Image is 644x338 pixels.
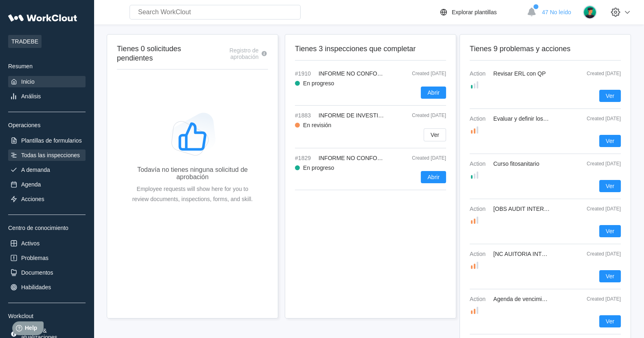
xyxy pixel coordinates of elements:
[599,90,621,102] button: Ver
[606,183,614,189] span: Ver
[295,70,315,77] span: #1910
[21,284,51,290] div: Habilidades
[393,155,446,161] div: Created [DATE]
[21,255,48,261] div: Problemas
[439,7,523,17] a: Explorar plantillas
[319,155,400,161] span: INFORME NO CONFORMIDAD
[8,252,86,264] a: Problemas
[599,315,621,327] button: Ver
[21,196,44,202] div: Acciones
[493,70,546,77] span: Revisar ERL con QP
[393,71,446,76] div: Created [DATE]
[303,80,334,87] div: En progreso
[583,5,597,19] img: user.png
[606,228,614,234] span: Ver
[599,225,621,237] button: Ver
[393,113,446,118] div: Created [DATE]
[8,122,86,128] div: Operaciones
[8,135,86,146] a: Plantillas de formularios
[21,167,50,173] div: A demanda
[431,132,439,138] span: Ver
[8,313,86,319] div: Workclout
[452,9,497,15] div: Explorar plantillas
[8,76,86,87] a: Inicio
[117,44,207,63] h2: Tienes 0 solicitudes pendientes
[580,71,621,76] div: Created [DATE]
[493,296,556,302] span: Agenda de vencimientos
[21,269,53,276] div: Documentos
[470,160,490,167] span: Action
[470,44,621,54] h2: Tienes 9 problemas y acciones
[21,240,40,247] div: Activos
[8,149,86,161] a: Todas las inspecciones
[295,112,315,119] span: #1883
[470,296,490,302] span: Action
[21,137,82,144] div: Plantillas de formularios
[8,91,86,102] a: Análisis
[319,112,478,119] span: INFORME DE INVESTIGACIÓN ACCIDENTES / INCIDENTES
[421,87,446,99] button: Abrir
[8,225,86,231] div: Centro de conocimiento
[493,160,539,167] span: Curso fitosanitario
[21,93,41,100] div: Análisis
[606,138,614,144] span: Ver
[8,238,86,249] a: Activos
[424,128,446,141] button: Ver
[21,78,35,85] div: Inicio
[606,273,614,279] span: Ver
[130,166,255,181] div: Todavía no tienes ninguna solicitud de aprobación
[8,63,86,69] div: Resumen
[8,267,86,278] a: Documentos
[295,44,446,54] h2: Tienes 3 inspecciones que completar
[303,165,334,171] div: En progreso
[319,70,400,77] span: INFORME NO CONFORMIDAD
[427,174,440,180] span: Abrir
[130,184,255,204] div: Employee requests will show here for you to review documents, inspections, forms, and skill.
[470,251,490,257] span: Action
[8,282,86,293] a: Habilidades
[470,206,490,212] span: Action
[21,152,80,158] div: Todas las inspecciones
[606,318,614,324] span: Ver
[580,296,621,302] div: Created [DATE]
[580,116,621,121] div: Created [DATE]
[130,5,301,19] input: Search WorkClout
[421,171,446,183] button: Abrir
[8,179,86,190] a: Agenda
[599,270,621,282] button: Ver
[303,122,331,128] div: En revisión
[599,180,621,192] button: Ver
[542,9,571,15] span: 47 No leído
[427,90,440,95] span: Abrir
[606,93,614,99] span: Ver
[580,161,621,167] div: Created [DATE]
[8,164,86,175] a: A demanda
[470,70,490,77] span: Action
[8,193,86,205] a: Acciones
[580,251,621,257] div: Created [DATE]
[580,206,621,212] div: Created [DATE]
[599,135,621,147] button: Ver
[207,47,259,60] div: Registro de aprobación
[295,155,315,161] span: #1829
[470,115,490,122] span: Action
[21,181,41,188] div: Agenda
[8,35,42,48] span: TRADEBE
